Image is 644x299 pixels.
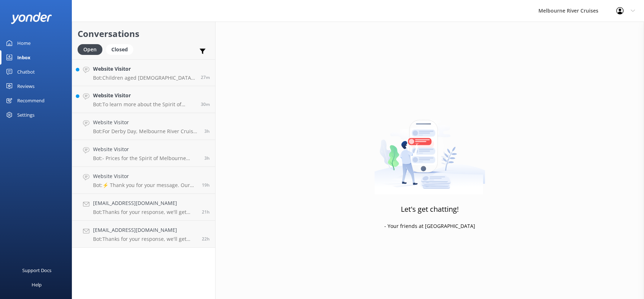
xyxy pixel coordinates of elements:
h4: Website Visitor [93,172,196,180]
a: Open [78,45,106,53]
a: [EMAIL_ADDRESS][DOMAIN_NAME]Bot:Thanks for your response, we'll get back to you as soon as we can... [72,221,215,248]
h2: Conversations [78,27,210,41]
div: Home [17,36,31,50]
div: Closed [106,44,133,55]
h4: Website Visitor [93,118,199,126]
h4: [EMAIL_ADDRESS][DOMAIN_NAME] [93,226,196,234]
h4: Website Visitor [93,65,195,73]
p: Bot: Thanks for your response, we'll get back to you as soon as we can during opening hours. [93,209,196,215]
img: yonder-white-logo.png [11,12,52,24]
div: Reviews [17,79,34,93]
p: Bot: For Derby Day, Melbourne River Cruises offers a Water Taxi service that provides a return jo... [93,128,199,135]
span: Oct 02 2025 05:12pm (UTC +10:00) Australia/Sydney [202,236,210,242]
img: artwork of a man stealing a conversation from at giant smartphone [374,105,485,195]
span: Oct 03 2025 11:21am (UTC +10:00) Australia/Sydney [204,128,210,134]
h4: Website Visitor [93,145,199,153]
a: Closed [106,45,137,53]
a: Website VisitorBot:To learn more about the Spirit of Melbourne Lunch Cruise and make a booking, p... [72,86,215,113]
p: Bot: To learn more about the Spirit of Melbourne Lunch Cruise and make a booking, please visit [U... [93,101,195,108]
p: Bot: Thanks for your response, we'll get back to you as soon as we can during opening hours. [93,236,196,242]
span: Oct 03 2025 02:43pm (UTC +10:00) Australia/Sydney [201,101,210,107]
span: Oct 03 2025 11:14am (UTC +10:00) Australia/Sydney [204,155,210,161]
div: Settings [17,108,34,122]
div: Help [32,277,42,292]
div: Open [78,44,102,55]
span: Oct 02 2025 05:33pm (UTC +10:00) Australia/Sydney [202,209,210,215]
a: Website VisitorBot:- Prices for the Spirit of Melbourne Dinner Cruise start from $195 for adults,... [72,140,215,167]
div: Chatbot [17,65,35,79]
p: Bot: - Prices for the Spirit of Melbourne Dinner Cruise start from $195 for adults, $120 for teen... [93,155,199,162]
span: Oct 02 2025 07:52pm (UTC +10:00) Australia/Sydney [202,182,210,188]
div: Inbox [17,50,31,65]
h4: [EMAIL_ADDRESS][DOMAIN_NAME] [93,199,196,207]
div: Support Docs [22,263,51,277]
a: Website VisitorBot:Children aged [DEMOGRAPHIC_DATA] years qualify for child fares, and kids under... [72,59,215,86]
a: [EMAIL_ADDRESS][DOMAIN_NAME]Bot:Thanks for your response, we'll get back to you as soon as we can... [72,194,215,221]
h3: Let's get chatting! [401,204,459,215]
a: Website VisitorBot:⚡ Thank you for your message. Our office hours are Mon - Fri 9.30am - 5pm. We'... [72,167,215,194]
span: Oct 03 2025 02:46pm (UTC +10:00) Australia/Sydney [201,74,210,80]
div: Recommend [17,93,45,108]
p: Bot: Children aged [DEMOGRAPHIC_DATA] years qualify for child fares, and kids under 2 can travel ... [93,75,195,81]
p: - Your friends at [GEOGRAPHIC_DATA] [384,222,475,230]
h4: Website Visitor [93,92,195,99]
a: Website VisitorBot:For Derby Day, Melbourne River Cruises offers a Water Taxi service that provid... [72,113,215,140]
p: Bot: ⚡ Thank you for your message. Our office hours are Mon - Fri 9.30am - 5pm. We'll get back to... [93,182,196,188]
